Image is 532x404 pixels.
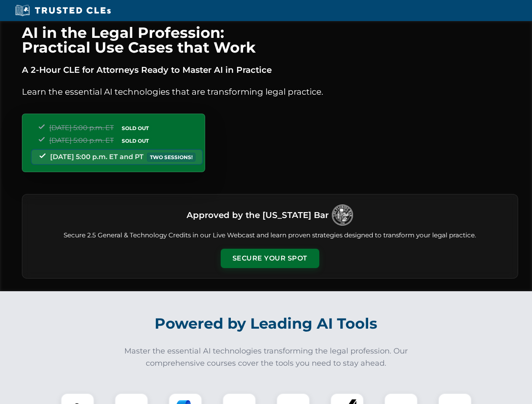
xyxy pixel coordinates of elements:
span: [DATE] 5:00 p.m. ET [49,124,114,132]
span: [DATE] 5:00 p.m. ET [49,136,114,144]
h3: Approved by the [US_STATE] Bar [187,207,329,223]
h2: Powered by Leading AI Tools [33,309,500,338]
img: Trusted CLEs [13,4,113,17]
p: Secure 2.5 General & Technology Credits in our Live Webcast and learn proven strategies designed ... [32,231,508,240]
p: Learn the essential AI technologies that are transforming legal practice. [22,85,518,98]
span: SOLD OUT [119,136,152,145]
img: Logo [332,205,353,226]
p: Master the essential AI technologies transforming the legal profession. Our comprehensive courses... [119,345,414,369]
h1: AI in the Legal Profession: Practical Use Cases that Work [22,25,518,55]
span: SOLD OUT [119,124,152,133]
button: Secure Your Spot [221,249,319,268]
p: A 2-Hour CLE for Attorneys Ready to Master AI in Practice [22,63,518,77]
